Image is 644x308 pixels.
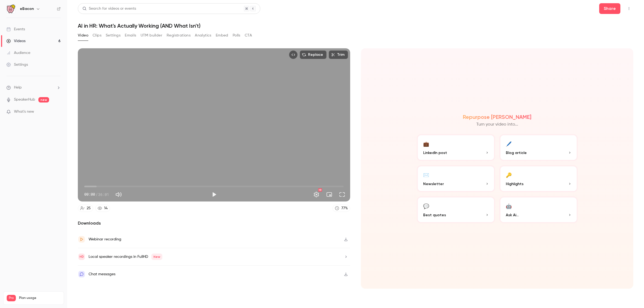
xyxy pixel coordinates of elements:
span: / [96,192,98,197]
button: Settings [106,31,120,40]
button: Video [78,31,88,40]
button: Turn on miniplayer [324,189,335,200]
button: 💼LinkedIn post [417,134,495,161]
span: Ask Ai... [506,212,519,218]
div: Search for videos or events [82,6,136,12]
button: Clips [93,31,101,40]
button: Replace [300,50,327,59]
span: Help [14,85,22,90]
div: 🖊️ [506,140,512,148]
button: Polls [233,31,240,40]
button: Analytics [195,31,211,40]
div: 💬 [423,202,429,210]
div: Chat messages [89,271,115,277]
h2: Repurpose [PERSON_NAME] [463,114,531,120]
h2: Downloads [78,220,350,226]
div: Settings [6,62,28,67]
span: What's new [14,109,34,115]
button: Play [209,189,219,200]
span: LinkedIn post [423,150,447,156]
button: Share [599,3,620,14]
div: Events [6,27,25,32]
p: Turn your video into... [476,121,518,128]
div: Webinar recording [89,236,121,243]
div: Local speaker recordings in FullHD [89,254,162,260]
span: Highlights [506,181,524,187]
h6: eBacon [20,6,34,12]
div: 💼 [423,140,429,148]
button: Embed video [289,50,298,59]
button: ✉️Newsletter [417,165,495,192]
div: Videos [6,38,25,44]
a: 25 [78,205,93,212]
button: Top Bar Actions [625,4,633,13]
div: 14 [104,206,108,211]
div: 77 % [341,206,348,211]
button: Trim [329,50,348,59]
button: 🖊️Blog article [499,134,578,161]
button: 🔑Highlights [499,165,578,192]
button: Registrations [167,31,191,40]
li: help-dropdown-opener [6,85,61,90]
button: 💬Best quotes [417,196,495,223]
img: eBacon [7,5,15,13]
div: HD [318,188,322,192]
span: 36:01 [98,192,109,197]
span: 00:00 [84,192,95,197]
div: 25 [87,206,91,211]
h1: AI in HR: What's Actually Working (AND What Isn't) [78,23,633,29]
span: Pro [7,295,16,301]
div: Audience [6,50,30,56]
div: 🔑 [506,171,512,179]
a: 77% [332,205,350,212]
iframe: Noticeable Trigger [54,109,61,114]
button: Embed [216,31,228,40]
button: 🤖Ask Ai... [499,196,578,223]
button: Full screen [337,189,347,200]
div: 🤖 [506,202,512,210]
button: Settings [311,189,322,200]
a: SpeakerHub [14,97,35,102]
span: Best quotes [423,212,446,218]
a: 14 [95,205,110,212]
button: Mute [113,189,124,200]
button: CTA [245,31,252,40]
span: Newsletter [423,181,444,187]
div: ✉️ [423,171,429,179]
button: Emails [125,31,136,40]
span: Blog article [506,150,527,156]
span: new [38,97,49,102]
span: Plan usage [19,296,60,300]
div: 00:00 [84,192,109,197]
button: UTM builder [141,31,162,40]
span: New [151,254,162,260]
